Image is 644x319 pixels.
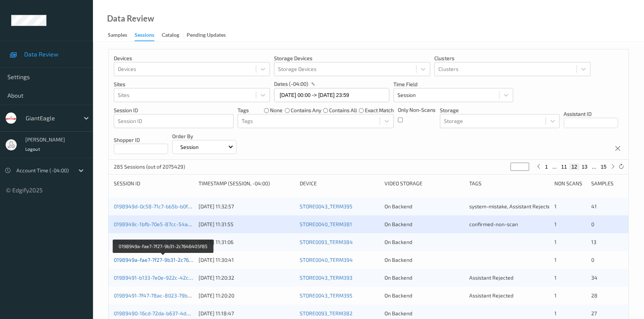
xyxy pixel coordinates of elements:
a: STORE0093_TERM382 [300,310,352,316]
div: On Backend [384,203,464,210]
span: 1 [554,203,557,209]
button: 13 [579,163,590,170]
div: On Backend [384,238,464,246]
a: STORE0040_TERM394 [300,257,353,263]
button: 11 [559,163,569,170]
button: 12 [569,163,580,170]
p: Assistant ID [564,110,618,118]
span: 0 [591,221,594,227]
p: Only Non-Scans [398,106,435,114]
div: Pending Updates [187,31,226,40]
a: 0198949b-5d38-7055-b9db-5b36ce71188e [114,239,216,245]
div: [DATE] 11:31:55 [199,221,294,228]
div: Catalog [162,31,179,40]
span: Assistant Rejected [469,292,513,299]
span: 1 [554,239,557,245]
p: 285 Sessions (out of 2075429) [114,163,185,170]
div: [DATE] 11:32:57 [199,203,294,210]
div: [DATE] 11:20:20 [199,292,294,299]
span: 1 [554,292,557,299]
p: Storage [440,107,560,114]
span: 13 [591,239,596,245]
p: dates (-04:00) [274,80,308,88]
a: 0198949c-1bfb-70e5-87cc-54aaa819d7cf [114,221,212,227]
a: 01989491-b133-7e0e-922c-42c83d151a13 [114,274,213,281]
a: Catalog [162,30,187,40]
a: Pending Updates [187,30,233,40]
div: [DATE] 11:31:06 [199,238,294,246]
p: Storage Devices [274,55,430,62]
p: Order By [172,133,236,140]
a: STORE0093_TERM384 [300,239,353,245]
a: STORE0043_TERM393 [300,274,352,281]
span: Assistant Rejected [469,274,513,281]
p: Sites [114,81,270,88]
div: Sessions [135,31,154,41]
a: 0198949d-0c58-71c7-bb5b-b0f6b67b5366 [114,203,214,209]
a: 01989490-16cd-72da-b637-4da32faa330d [114,310,215,316]
div: On Backend [384,256,464,264]
label: none [270,107,283,114]
span: 28 [591,292,598,299]
span: system-mistake, Assistant Rejected, Unusual activity [469,203,593,209]
a: STORE0043_TERM395 [300,292,352,299]
a: STORE0040_TERM381 [300,221,352,227]
span: 41 [591,203,597,209]
button: ... [590,163,599,170]
a: Samples [108,30,135,40]
div: [DATE] 11:20:32 [199,274,294,281]
span: 27 [591,310,597,316]
p: Time Field [393,81,513,88]
span: 1 [554,274,557,281]
button: ... [550,163,559,170]
p: Shopper ID [114,136,168,144]
div: Samples [591,180,623,187]
div: Device [300,180,379,187]
div: Timestamp (Session, -04:00) [199,180,294,187]
span: 0 [591,257,594,263]
span: 1 [554,257,557,263]
div: On Backend [384,292,464,299]
p: Session ID [114,107,234,114]
div: Tags [469,180,549,187]
a: STORE0043_TERM395 [300,203,352,209]
a: 01989491-7f47-78ac-8023-79b70d9eec70 [114,292,213,299]
div: [DATE] 11:30:41 [199,256,294,264]
div: [DATE] 11:18:47 [199,310,294,317]
label: contains any [290,107,321,114]
p: Devices [114,55,270,62]
span: 1 [554,310,557,316]
button: 1 [543,163,550,170]
label: exact match [365,107,394,114]
a: 0198949a-fae7-7f27-9b31-2c7646405f85 [114,257,213,263]
p: Clusters [434,55,590,62]
div: On Backend [384,274,464,281]
p: Tags [238,107,249,114]
span: 1 [554,221,557,227]
div: Non Scans [554,180,586,187]
label: contains all [329,107,357,114]
span: confirmed-non-scan [469,221,518,227]
p: Session [178,143,201,151]
button: 15 [598,163,609,170]
div: Video Storage [384,180,464,187]
div: Samples [108,31,127,40]
div: On Backend [384,221,464,228]
span: 34 [591,274,598,281]
div: Data Review [107,15,154,22]
div: Session ID [114,180,193,187]
div: On Backend [384,310,464,317]
a: Sessions [135,30,162,41]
